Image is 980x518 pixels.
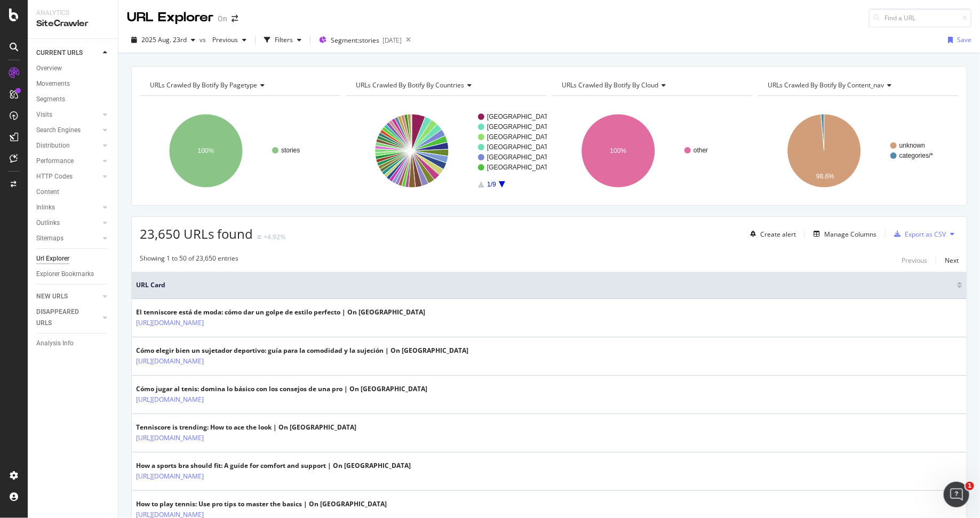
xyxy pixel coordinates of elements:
h4: URLs Crawled By Botify By cloud [560,77,743,94]
button: Manage Columns [809,228,877,240]
a: CURRENT URLS [36,47,100,59]
span: 23,650 URLs found [140,225,253,242]
svg: A chart. [552,104,753,197]
div: Url Explorer [36,253,69,264]
a: [URL][DOMAIN_NAME] [136,471,204,482]
h4: URLs Crawled By Botify By countries [354,77,537,94]
div: Filters [275,35,293,44]
div: Analysis Info [36,338,74,349]
div: Visits [36,109,52,120]
div: Search Engines [36,125,81,136]
span: URLs Crawled By Botify By pagetype [150,80,257,90]
text: [GEOGRAPHIC_DATA] [487,143,554,151]
span: 1 [966,482,974,490]
h4: URLs Crawled By Botify By pagetype [148,77,331,94]
div: SiteCrawler [36,18,109,30]
div: HTTP Codes [36,171,73,182]
div: Tenniscore is trending: How to ace the look | On [GEOGRAPHIC_DATA] [136,423,356,432]
div: Save [957,35,971,44]
div: CURRENT URLS [36,47,83,59]
a: [URL][DOMAIN_NAME] [136,318,204,328]
div: Manage Columns [824,230,877,239]
div: On [218,13,227,24]
iframe: Intercom live chat [944,482,969,507]
button: Next [945,254,959,266]
div: arrow-right-arrow-left [232,15,238,22]
a: Content [36,187,110,198]
svg: A chart. [758,104,959,197]
div: Showing 1 to 50 of 23,650 entries [140,254,238,266]
text: [GEOGRAPHIC_DATA] [487,113,554,120]
button: Previous [902,254,927,266]
span: vs [200,35,208,44]
a: Overview [36,63,110,74]
svg: A chart. [346,104,547,197]
text: [GEOGRAPHIC_DATA] [487,153,554,161]
a: Outlinks [36,217,100,229]
a: HTTP Codes [36,171,100,182]
text: stories [281,147,300,154]
div: Cómo elegir bien un sujetador deportivo: guía para la comodidad y la sujeción | On [GEOGRAPHIC_DATA] [136,346,468,355]
text: [GEOGRAPHIC_DATA] [487,133,554,141]
div: URL Explorer [127,9,213,27]
div: Export as CSV [905,230,946,239]
button: Save [944,31,971,48]
button: Filters [260,31,306,48]
div: El tenniscore está de moda: cómo dar un golpe de estilo perfecto | On [GEOGRAPHIC_DATA] [136,307,425,317]
button: Segment:stories[DATE] [315,31,402,48]
div: Movements [36,78,70,90]
div: Distribution [36,140,70,151]
div: Outlinks [36,217,60,229]
span: Previous [208,35,238,44]
text: 100% [198,147,214,155]
div: NEW URLS [36,291,68,302]
a: Explorer Bookmarks [36,269,110,280]
div: How to play tennis: Use pro tips to master the basics | On [GEOGRAPHIC_DATA] [136,499,387,509]
span: 2025 Aug. 23rd [141,35,187,44]
text: 1/9 [487,181,496,188]
span: URLs Crawled By Botify By cloud [562,80,659,90]
text: 98.6% [816,173,834,180]
a: [URL][DOMAIN_NAME] [136,356,204,367]
h4: URLs Crawled By Botify By content_nav [766,77,949,94]
text: other [694,147,708,154]
a: Distribution [36,140,100,151]
button: Export as CSV [890,225,946,242]
span: URLs Crawled By Botify By content_nav [768,80,885,90]
button: Create alert [746,225,796,242]
a: Segments [36,94,110,105]
a: Performance [36,156,100,167]
a: Url Explorer [36,253,110,264]
a: [URL][DOMAIN_NAME] [136,433,204,443]
svg: A chart. [140,104,341,197]
text: categories/* [899,152,934,159]
text: [GEOGRAPHIC_DATA] [487,164,554,171]
div: Overview [36,63,62,74]
input: Find a URL [869,9,971,27]
div: Cómo jugar al tenis: domina lo básico con los consejos de una pro | On [GEOGRAPHIC_DATA] [136,384,427,394]
text: 100% [610,147,626,155]
div: Performance [36,156,74,167]
div: Sitemaps [36,233,63,244]
div: Explorer Bookmarks [36,269,94,280]
span: URLs Crawled By Botify By countries [356,80,464,90]
div: Inlinks [36,202,55,213]
div: [DATE] [383,36,402,45]
button: Previous [208,31,251,48]
div: Content [36,187,59,198]
a: Movements [36,78,110,90]
a: DISAPPEARED URLS [36,306,100,329]
div: +4.92% [264,232,285,241]
div: How a sports bra should fit: A guide for comfort and support | On [GEOGRAPHIC_DATA] [136,461,411,471]
img: Equal [257,236,261,239]
span: Segment: stories [331,36,379,45]
a: Inlinks [36,202,100,213]
div: Analytics [36,9,109,18]
a: NEW URLS [36,291,100,302]
div: Next [945,256,959,265]
text: unknown [899,142,925,149]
